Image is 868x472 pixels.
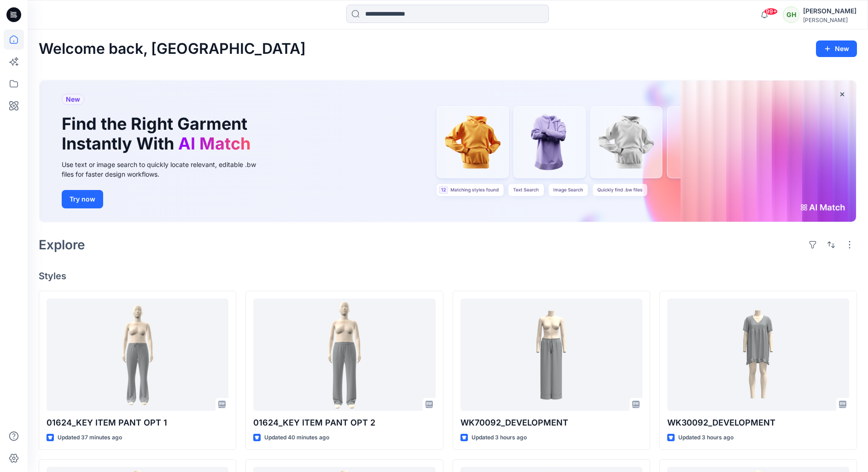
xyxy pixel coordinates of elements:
[47,416,228,429] p: 01624_KEY ITEM PANT OPT 1
[62,160,269,179] div: Use text or image search to quickly locate relevant, editable .bw files for faster design workflows.
[764,8,778,15] span: 99+
[58,433,122,443] p: Updated 37 minutes ago
[803,6,856,17] div: [PERSON_NAME]
[460,299,642,411] a: WK70092_DEVELOPMENT
[803,17,856,23] div: [PERSON_NAME]
[47,299,228,411] a: 01624_KEY ITEM PANT OPT 1
[472,433,527,443] p: Updated 3 hours ago
[39,40,306,58] h2: Welcome back, [GEOGRAPHIC_DATA]
[62,114,255,154] h1: Find the Right Garment Instantly With
[816,40,857,57] button: New
[39,271,857,282] h4: Styles
[253,299,435,411] a: 01624_KEY ITEM PANT OPT 2
[667,299,849,411] a: WK30092_DEVELOPMENT
[264,433,329,443] p: Updated 40 minutes ago
[253,416,435,429] p: 01624_KEY ITEM PANT OPT 2
[667,416,849,429] p: WK30092_DEVELOPMENT
[460,416,642,429] p: WK70092_DEVELOPMENT
[678,433,734,443] p: Updated 3 hours ago
[783,6,799,23] div: GH
[178,133,250,154] span: AI Match
[62,190,103,208] button: Try now
[66,94,80,105] span: New
[39,237,85,252] h2: Explore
